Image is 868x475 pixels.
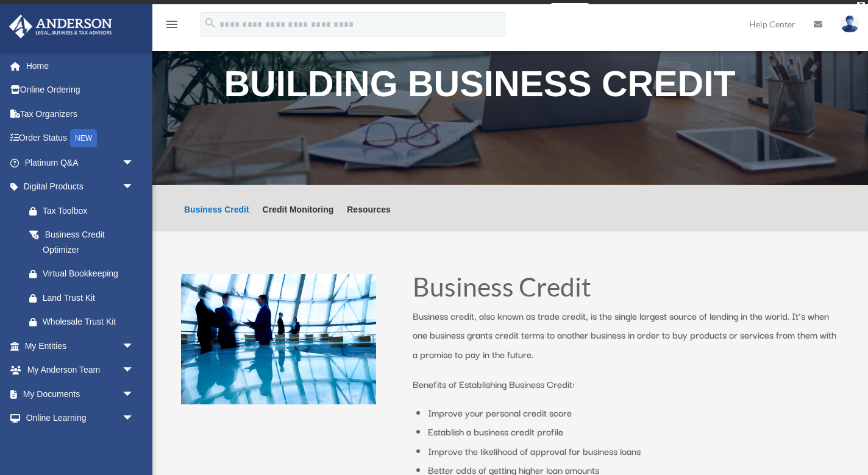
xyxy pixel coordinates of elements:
[17,310,152,334] a: Wholesale Trust Kit
[413,375,839,394] p: Benefits of Establishing Business Credit:
[857,2,865,9] div: close
[17,262,152,286] a: Virtual Bookkeeping
[9,358,152,382] a: My Anderson Teamarrow_drop_down
[428,442,839,461] li: Improve the likelihood of approval for business loans
[9,175,152,199] a: Digital Productsarrow_drop_down
[279,3,546,18] div: Get a chance to win 6 months of Platinum for free just by filling out this
[43,314,137,329] div: Wholesale Trust Kit
[43,227,131,257] div: Business Credit Optimizer
[122,358,146,383] span: arrow_drop_down
[43,290,137,306] div: Land Trust Kit
[122,150,146,175] span: arrow_drop_down
[428,403,839,423] li: Improve your personal credit score
[428,422,839,442] li: Establish a business credit profile
[9,334,152,358] a: My Entitiesarrow_drop_down
[17,199,152,223] a: Tax Toolbox
[551,3,589,18] a: survey
[9,78,152,102] a: Online Ordering
[413,274,839,306] h1: Business Credit
[184,205,249,231] a: Business Credit
[181,274,376,404] img: business people talking in office
[17,286,152,310] a: Land Trust Kit
[17,223,146,262] a: Business Credit Optimizer
[841,15,859,33] img: User Pic
[165,17,179,32] i: menu
[122,334,146,359] span: arrow_drop_down
[9,406,152,431] a: Online Learningarrow_drop_down
[224,66,796,108] h1: Building Business Credit
[9,102,152,126] a: Tax Organizers
[9,54,152,78] a: Home
[43,266,137,281] div: Virtual Bookkeeping
[122,175,146,200] span: arrow_drop_down
[347,205,391,231] a: Resources
[413,306,839,375] p: Business credit, also known as trade credit, is the single largest source of lending in the world...
[5,15,116,38] img: Anderson Advisors Platinum Portal
[122,430,146,455] span: arrow_drop_down
[122,382,146,407] span: arrow_drop_down
[43,203,137,219] div: Tax Toolbox
[165,21,179,32] a: menu
[122,406,146,431] span: arrow_drop_down
[263,205,334,231] a: Credit Monitoring
[70,129,97,147] div: NEW
[9,126,152,151] a: Order StatusNEW
[204,16,217,30] i: search
[9,150,152,175] a: Platinum Q&Aarrow_drop_down
[9,430,152,454] a: Billingarrow_drop_down
[9,382,152,406] a: My Documentsarrow_drop_down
